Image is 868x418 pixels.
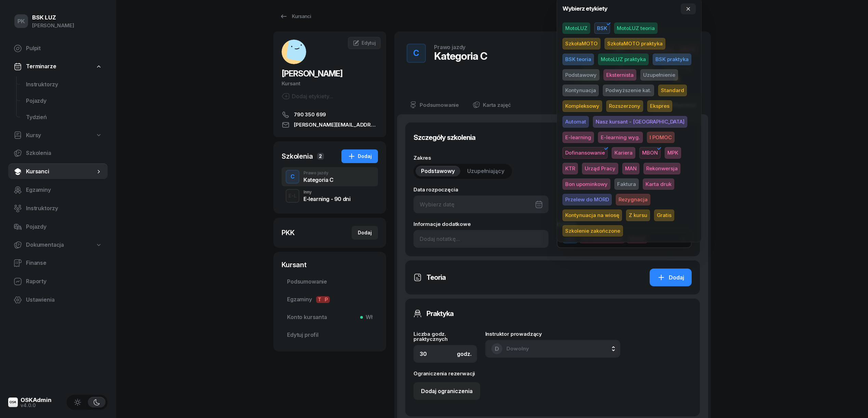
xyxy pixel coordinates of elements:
span: Pojazdy [26,222,102,231]
span: Podsumowanie [287,277,372,286]
button: E-LInnyE-learning - 90 dni [282,186,378,205]
span: Dokumentacja [26,241,64,249]
a: [PERSON_NAME][EMAIL_ADDRESS][DOMAIN_NAME] [282,121,378,129]
button: Eksternista [603,69,636,81]
span: Ustawienia [26,296,102,304]
div: Dodaj ograniczenia [421,387,473,396]
div: Kursanci [280,12,311,20]
span: Rezygnacja [616,194,650,205]
a: Tydzień [21,109,108,126]
span: Terminarze [26,62,56,71]
span: Uzupełniający [467,167,504,176]
h3: Teoria [426,272,446,283]
button: SzkołaMOTO [562,38,600,49]
span: BSK praktyka [653,54,691,65]
span: Edytuj [362,40,376,46]
a: Podsumowanie [282,274,378,290]
a: Podsumowanie [404,95,464,114]
button: E-learning [562,132,594,143]
span: Podstawowy [421,167,455,176]
button: KTR [562,163,578,174]
div: [PERSON_NAME] [32,21,74,30]
span: Z kursu [626,210,650,221]
a: Pojazdy [21,93,108,109]
a: EgzaminyTP [282,291,378,308]
div: v4.0.0 [21,403,52,408]
h3: Praktyka [426,308,453,319]
a: Edytuj [348,37,381,49]
span: Szkolenie zakończone [562,225,623,237]
button: MotoLUZ teoria [614,23,657,34]
span: Dowolny [506,345,529,352]
span: Tydzień [26,113,102,122]
button: Urząd Pracy [582,163,618,174]
span: [PERSON_NAME] [282,69,342,78]
a: Ustawienia [8,292,108,308]
div: Dodaj [657,273,684,282]
button: Dodaj etykiety... [282,92,333,100]
button: DDowolny [485,340,620,358]
button: C [286,170,299,184]
input: Dodaj notatkę... [413,230,548,248]
div: Kursant [282,260,378,270]
span: Standard [658,85,687,96]
span: T [316,296,323,303]
span: Instruktorzy [26,204,102,213]
span: MAN [622,163,639,174]
div: C [410,46,422,60]
span: BSK [594,23,610,34]
button: Podstawowy [416,166,460,177]
div: BSK LUZ [32,15,74,20]
button: Uzupełnienie [640,69,678,81]
span: Edytuj profil [287,331,372,340]
div: Prawo jazdy [303,171,334,175]
button: Karta druk [643,178,674,190]
a: Instruktorzy [8,200,108,217]
span: Wł [363,313,372,322]
a: Finanse [8,255,108,271]
span: Szkolenia [26,149,102,158]
a: Instruktorzy [21,76,108,93]
button: Podstawowy [562,69,599,81]
button: MPK [665,147,681,159]
span: Kontynuacja [562,85,599,96]
a: Kursanci [8,163,108,180]
div: Dodaj [358,229,372,237]
div: Szkolenia [282,152,313,161]
span: Rekonwersja [643,163,680,174]
button: Automat [562,116,589,128]
span: Kompleksowy [562,100,602,112]
button: Podwyższenie kat. [603,85,654,96]
span: Konto kursanta [287,313,372,322]
span: Przelew do MORD [562,194,612,205]
span: Ekspres [647,100,672,112]
button: SzkołaMOTO praktyka [605,38,665,49]
a: Dokumentacja [8,237,108,253]
a: Edytuj profil [282,327,378,343]
button: C [407,44,426,63]
span: BSK teoria [562,54,594,65]
button: Nasz kursant - [GEOGRAPHIC_DATA] [593,116,687,128]
h3: Szczegóły szkolenia [413,132,475,143]
button: Faktura [614,178,639,190]
div: Dodaj [348,152,372,160]
button: Dodaj [352,226,378,240]
span: Pojazdy [26,97,102,105]
span: [PERSON_NAME][EMAIL_ADDRESS][DOMAIN_NAME] [294,121,378,129]
button: Dodaj [341,149,378,163]
span: 2 [317,153,324,160]
img: logo-xs@2x.png [8,398,18,407]
span: Kursanci [26,167,95,176]
button: Dofinansowanie [562,147,608,159]
input: 0 [413,345,477,363]
span: MBON [639,147,661,159]
a: Kursanci [273,10,317,23]
span: Egzaminy [26,186,102,194]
